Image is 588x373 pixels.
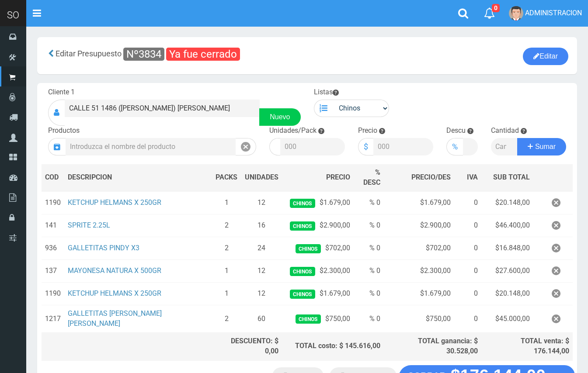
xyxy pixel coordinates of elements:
span: Editar Presupuesto [56,49,122,58]
td: 0 [454,283,481,305]
td: 1 [212,283,241,305]
td: 0 [454,260,481,283]
td: % 0 [354,214,384,237]
span: Chinos [296,244,320,253]
td: $2.900,00 [282,214,353,237]
div: % [446,138,463,155]
input: Introduzca el nombre del producto [66,138,236,155]
a: MAYONESA NATURA X 500GR [68,266,161,275]
div: TOTAL venta: $ 176.144,00 [485,336,569,356]
td: 1190 [42,283,64,305]
td: 16 [241,214,282,237]
input: 000 [280,138,345,155]
span: Chinos [290,199,315,208]
span: SUB TOTAL [493,173,530,183]
td: $702,00 [282,237,353,260]
td: % 0 [354,237,384,260]
label: Listas [314,87,339,97]
td: 141 [42,214,64,237]
img: User Image [509,6,523,21]
span: PRECIO [326,173,350,183]
td: 1 [212,260,241,283]
td: $16.848,00 [481,237,533,260]
a: Nuevo [259,108,300,126]
label: Unidades/Pack [269,126,317,136]
input: Consumidor Final [65,100,260,117]
span: Chinos [290,290,315,299]
span: PRECIO/DES [411,173,451,181]
td: $1.679,00 [384,283,454,305]
div: $ [358,138,373,155]
input: 000 [463,138,477,155]
a: KETCHUP HELMANS X 250GR [68,289,161,297]
td: $750,00 [384,305,454,333]
td: 60 [241,305,282,333]
div: DESCUENTO: $ 0,00 [216,336,278,356]
td: 12 [241,283,282,305]
span: CRIPCION [80,173,112,181]
a: SPRITE 2.25L [68,221,110,229]
td: $1.679,00 [282,191,353,214]
th: DES [64,164,212,192]
th: UNIDADES [241,164,282,192]
div: TOTAL costo: $ 145.616,00 [285,341,380,351]
td: $27.600,00 [481,260,533,283]
td: 2 [212,305,241,333]
td: % 0 [354,191,384,214]
span: Chinos [296,314,320,324]
td: $2.300,00 [282,260,353,283]
td: 2 [212,237,241,260]
a: KETCHUP HELMANS X 250GR [68,198,161,207]
button: Sumar [517,138,566,155]
button: Editar [523,48,568,65]
label: Precio [358,126,377,136]
td: $2.900,00 [384,214,454,237]
td: $750,00 [282,305,353,333]
input: 000 [373,138,434,155]
td: 1190 [42,191,64,214]
td: $45.000,00 [481,305,533,333]
td: 0 [454,214,481,237]
td: 24 [241,237,282,260]
label: Descu [446,126,466,136]
td: 12 [241,260,282,283]
td: 1217 [42,305,64,333]
td: 12 [241,191,282,214]
td: $46.400,00 [481,214,533,237]
span: Nº3834 [123,48,164,61]
td: 1 [212,191,241,214]
span: Chinos [290,267,315,276]
td: 0 [454,191,481,214]
td: $1.679,00 [384,191,454,214]
label: Productos [48,126,80,136]
a: GALLETITAS [PERSON_NAME] [PERSON_NAME] [68,309,162,328]
th: PACKS [212,164,241,192]
td: % 0 [354,260,384,283]
input: Cantidad [491,138,518,155]
span: ADMINISTRACION [525,9,582,17]
td: 2 [212,214,241,237]
td: 936 [42,237,64,260]
td: $2.300,00 [384,260,454,283]
td: $702,00 [384,237,454,260]
label: Cantidad [491,126,519,136]
span: Sumar [535,143,556,150]
th: COD [42,164,64,192]
td: 0 [454,305,481,333]
span: % DESC [363,168,380,186]
td: 0 [454,237,481,260]
div: TOTAL ganancia: $ 30.528,00 [387,336,478,356]
span: Chinos [290,221,315,231]
td: $1.679,00 [282,283,353,305]
span: 0 [492,4,500,12]
span: Ya fue cerrado [166,48,240,61]
td: % 0 [354,305,384,333]
td: % 0 [354,283,384,305]
td: 137 [42,260,64,283]
a: GALLETITAS PINDY X3 [68,244,139,252]
td: $20.148,00 [481,191,533,214]
label: Cliente 1 [48,87,75,97]
td: $20.148,00 [481,283,533,305]
span: IVA [467,173,478,181]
